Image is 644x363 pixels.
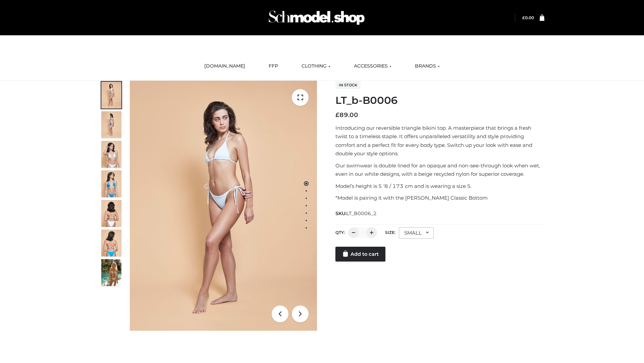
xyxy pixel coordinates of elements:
[335,111,358,119] bdi: 89.00
[335,111,339,119] span: £
[101,170,121,197] img: ArielClassicBikiniTop_CloudNine_AzureSky_OW114ECO_4-scaled.jpg
[335,81,361,89] span: In stock
[410,59,445,74] a: BRANDS
[346,210,377,216] span: LT_B0006_2
[335,124,544,158] p: Introducing our reversible triangle bikini top. A masterpiece that brings a fresh twist to a time...
[399,227,434,239] div: SMALL
[101,111,121,138] img: ArielClassicBikiniTop_CloudNine_AzureSky_OW114ECO_2-scaled.jpg
[130,81,317,331] img: LT_b-B0006
[264,59,283,74] a: FFP
[522,15,534,20] bdi: 0.00
[266,4,367,31] img: Schmodel Admin 964
[101,259,121,286] img: Arieltop_CloudNine_AzureSky2.jpg
[101,200,121,227] img: ArielClassicBikiniTop_CloudNine_AzureSky_OW114ECO_7-scaled.jpg
[101,141,121,168] img: ArielClassicBikiniTop_CloudNine_AzureSky_OW114ECO_3-scaled.jpg
[522,15,534,20] a: £0.00
[297,59,335,74] a: CLOTHING
[335,209,377,217] span: SKU:
[385,230,395,235] label: Size:
[335,94,544,107] h1: LT_b-B0006
[522,15,525,20] span: £
[101,230,121,256] img: ArielClassicBikiniTop_CloudNine_AzureSky_OW114ECO_8-scaled.jpg
[199,59,250,74] a: [DOMAIN_NAME]
[335,182,544,191] p: Model’s height is 5 ‘8 / 173 cm and is wearing a size S.
[335,230,345,235] label: QTY:
[335,161,544,178] p: Our swimwear is double lined for an opaque and non-see-through look when wet, even in our white d...
[335,247,385,261] a: Add to cart
[349,59,396,74] a: ACCESSORIES
[335,194,544,202] p: *Model is pairing it with the [PERSON_NAME] Classic Bottom
[101,82,121,109] img: ArielClassicBikiniTop_CloudNine_AzureSky_OW114ECO_1-scaled.jpg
